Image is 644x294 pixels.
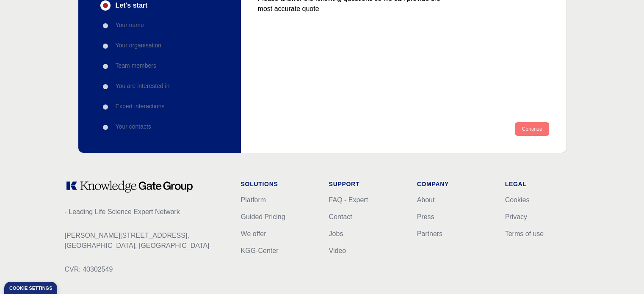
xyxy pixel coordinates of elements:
[116,102,165,110] p: Expert interactions
[329,196,368,203] a: FAQ - Expert
[505,213,527,220] a: Privacy
[515,122,549,136] button: Continue
[65,231,227,251] p: [PERSON_NAME][STREET_ADDRESS], [GEOGRAPHIC_DATA], [GEOGRAPHIC_DATA]
[116,61,156,70] p: Team members
[116,0,148,11] span: Let's start
[100,0,219,132] div: Progress
[241,213,285,220] a: Guided Pricing
[417,230,442,237] a: Partners
[329,247,346,254] a: Video
[329,180,404,188] h1: Support
[116,82,170,90] p: You are interested in
[116,41,161,49] p: Your organisation
[329,213,352,220] a: Contact
[116,122,151,131] p: Your contacts
[505,230,544,237] a: Terms of use
[65,207,227,217] p: - Leading Life Science Expert Network
[9,286,52,291] div: Cookie settings
[505,196,530,203] a: Cookies
[417,180,492,188] h1: Company
[602,253,644,294] iframe: Chat Widget
[241,247,279,254] a: KGG-Center
[417,196,435,203] a: About
[241,180,315,188] h1: Solutions
[505,180,580,188] h1: Legal
[116,21,144,29] p: Your name
[65,264,227,275] p: CVR: 40302549
[241,196,266,203] a: Platform
[417,213,434,220] a: Press
[329,230,343,237] a: Jobs
[241,230,266,237] a: We offer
